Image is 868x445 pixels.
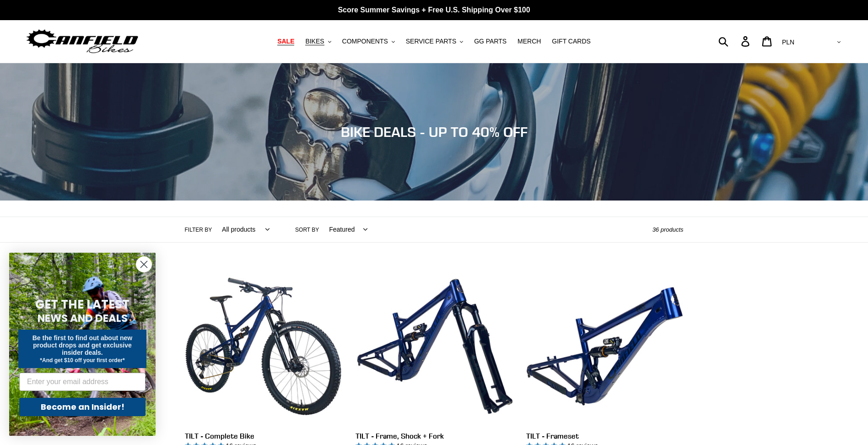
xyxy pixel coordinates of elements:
[547,35,595,48] a: GIFT CARDS
[338,35,399,48] button: COMPONENTS
[723,31,747,51] input: Search
[38,311,128,326] span: NEWS AND DEALS
[295,226,319,234] label: Sort by
[136,256,152,272] button: Close dialog
[185,226,212,234] label: Filter by
[518,38,541,45] span: MERCH
[341,124,528,140] span: BIKE DEALS - UP TO 40% OFF
[474,38,507,45] span: GG PARTS
[406,38,456,45] span: SERVICE PARTS
[19,373,146,391] input: Enter your email address
[342,38,388,45] span: COMPONENTS
[301,35,335,48] button: BIKES
[273,35,299,48] a: SALE
[401,35,468,48] button: SERVICE PARTS
[552,38,591,45] span: GIFT CARDS
[25,27,140,56] img: Canfield Bikes
[277,38,294,45] span: SALE
[305,38,324,45] span: BIKES
[469,35,511,48] a: GG PARTS
[19,398,146,416] button: Become an Insider!
[513,35,545,48] a: MERCH
[35,296,129,313] span: GET THE LATEST
[40,357,124,364] span: *And get $10 off your first order*
[652,226,684,233] span: 36 products
[32,334,133,356] span: Be the first to find out about new product drops and get exclusive insider deals.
